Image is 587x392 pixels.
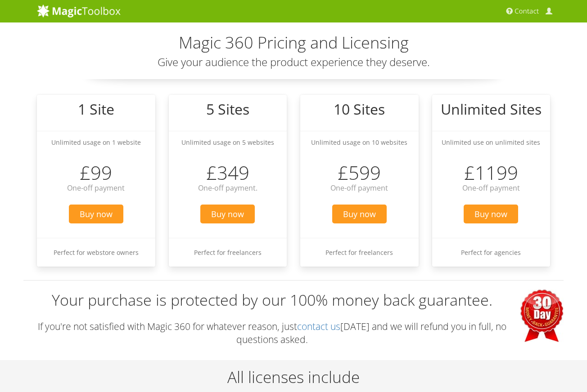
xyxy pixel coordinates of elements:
[37,131,155,153] li: Unlimited usage on 1 website
[464,205,518,223] span: Buy now
[169,238,287,267] li: Perfect for freelancers
[198,183,257,193] span: One-off payment.
[37,34,550,52] h2: Magic 360 Pricing and Licensing
[332,205,387,223] span: Buy now
[78,99,114,119] big: 1 Site
[37,4,121,18] img: MagicToolbox.com - Image tools for your website
[37,56,550,68] h3: Give your audience the product experience they deserve.
[206,99,249,119] big: 5 Sites
[37,162,155,183] h3: £99
[300,131,419,153] li: Unlimited usage on 10 websites
[297,320,340,333] a: contact us
[515,7,539,16] span: Contact
[432,131,551,153] li: Unlimited use on unlimited sites
[300,162,419,183] h3: £599
[69,205,123,223] span: Buy now
[23,320,564,347] p: If you're not satisfied with Magic 360 for whatever reason, just [DATE] and we will refund you in...
[300,238,419,267] li: Perfect for freelancers
[334,99,385,119] big: 10 Sites
[23,369,564,386] h2: All licenses include
[200,205,255,223] span: Buy now
[432,162,551,183] h3: £1199
[23,290,564,311] h3: Your purchase is protected by our 100% money back guarantee.
[441,99,542,119] big: Unlimited Sites
[520,290,564,342] img: 30 days money-back guarantee
[169,162,287,183] h3: £349
[330,183,388,193] span: One-off payment
[432,238,551,267] li: Perfect for agencies
[462,183,520,193] span: One-off payment
[37,238,155,267] li: Perfect for webstore owners
[67,183,125,193] span: One-off payment
[169,131,287,153] li: Unlimited usage on 5 websites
